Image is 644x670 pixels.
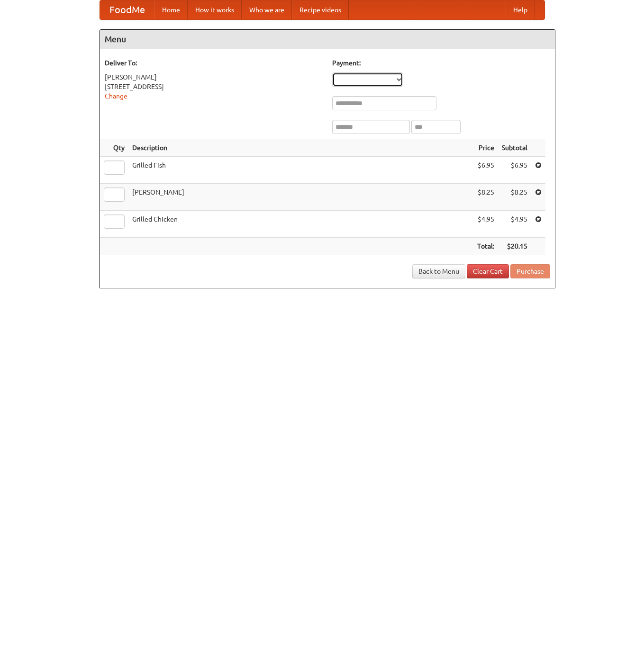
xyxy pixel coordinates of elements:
a: Clear Cart [467,264,509,278]
div: [PERSON_NAME] [105,72,323,82]
h5: Deliver To: [105,58,323,68]
a: Recipe videos [292,0,349,19]
td: $6.95 [498,157,531,184]
h5: Payment: [332,58,550,68]
th: Subtotal [498,139,531,157]
td: Grilled Fish [128,157,473,184]
button: Purchase [510,264,550,278]
a: Change [105,92,127,100]
th: $20.15 [498,238,531,255]
td: $4.95 [498,211,531,238]
a: Back to Menu [412,264,465,278]
a: Home [154,0,188,19]
th: Description [128,139,473,157]
a: Help [506,0,535,19]
td: $4.95 [473,211,498,238]
td: $8.25 [473,184,498,211]
td: $8.25 [498,184,531,211]
th: Qty [100,139,128,157]
h4: Menu [100,30,555,49]
a: How it works [188,0,242,19]
th: Price [473,139,498,157]
div: [STREET_ADDRESS] [105,82,323,91]
a: FoodMe [100,0,154,19]
th: Total: [473,238,498,255]
td: $6.95 [473,157,498,184]
a: Who we are [242,0,292,19]
td: Grilled Chicken [128,211,473,238]
td: [PERSON_NAME] [128,184,473,211]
